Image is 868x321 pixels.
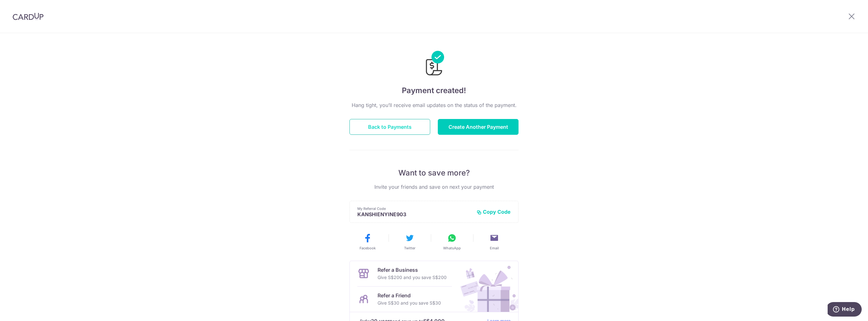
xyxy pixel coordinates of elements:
[477,209,511,215] button: Copy Code
[490,246,499,251] span: Email
[349,119,430,135] button: Back to Payments
[438,119,519,135] button: Create Another Payment
[443,246,461,251] span: WhatsApp
[357,206,472,211] p: My Referral Code
[391,233,428,251] button: Twitter
[357,211,472,217] p: KANSHIENYINE903
[349,101,519,109] p: Hang tight, you’ll receive email updates on the status of the payment.
[424,51,444,77] img: Payments
[828,302,862,318] iframe: Opens a widget where you can find more information
[378,299,441,307] p: Give S$30 and you save S$30
[378,274,447,281] p: Give S$200 and you save S$200
[349,85,519,96] h4: Payment created!
[360,246,376,251] span: Facebook
[476,233,513,251] button: Email
[349,233,386,251] button: Facebook
[433,233,471,251] button: WhatsApp
[349,183,519,191] p: Invite your friends and save on next your payment
[378,292,441,299] p: Refer a Friend
[378,266,447,274] p: Refer a Business
[455,261,518,312] img: Refer
[404,246,415,251] span: Twitter
[349,168,519,178] p: Want to save more?
[13,13,44,20] img: CardUp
